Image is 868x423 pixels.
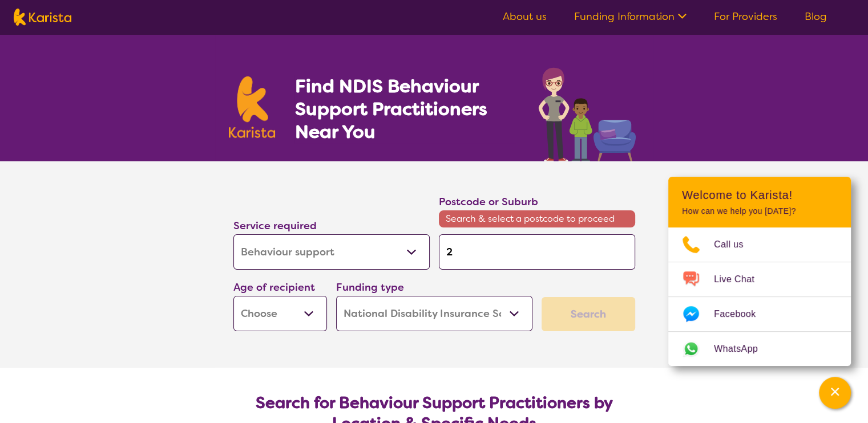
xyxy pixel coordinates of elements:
input: Type [439,234,635,270]
button: Channel Menu [819,377,851,409]
span: Call us [714,236,757,253]
label: Funding type [336,280,404,294]
span: Live Chat [714,271,768,288]
ul: Choose channel [668,227,851,366]
a: Funding Information [574,10,687,23]
a: Web link opens in a new tab. [668,332,851,366]
a: Blog [805,10,827,23]
h1: Find NDIS Behaviour Support Practitioners Near You [294,75,515,143]
label: Service required [233,219,317,233]
span: Search & select a postcode to proceed [439,210,635,227]
img: Karista logo [229,76,276,138]
img: Karista logo [14,9,71,26]
p: How can we help you [DATE]? [682,206,837,216]
label: Postcode or Suburb [439,195,538,209]
a: For Providers [714,10,777,23]
a: About us [503,10,547,23]
img: behaviour-support [535,62,640,161]
span: WhatsApp [714,340,772,357]
span: Facebook [714,306,769,323]
label: Age of recipient [233,280,315,294]
div: Channel Menu [668,177,851,366]
h2: Welcome to Karista! [682,188,837,202]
